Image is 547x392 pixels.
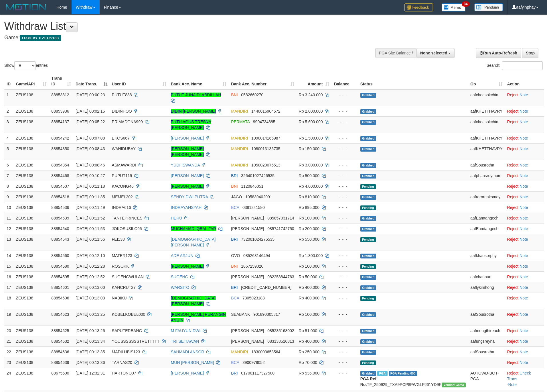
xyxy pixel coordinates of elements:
[505,181,544,191] td: ·
[507,146,519,151] a: Reject
[299,109,323,113] span: Rp 2.000.000
[507,264,519,268] a: Reject
[520,339,528,344] a: Note
[112,216,143,220] span: TANTEPRINCES
[241,93,263,97] span: Copy 0582660270 to clipboard
[241,285,291,290] span: Copy 643201024270537 to clipboard
[76,163,105,167] span: [DATE] 00:08:46
[171,163,200,167] a: YUDI ISWANDA
[267,226,294,231] span: Copy 085741742750 to clipboard
[171,350,204,354] a: SAHMADI ANSOR
[51,184,69,189] span: 88854507
[334,183,356,189] div: - - -
[476,48,521,58] a: Run Auto-Refresh
[13,160,49,170] td: ZEUS138
[13,223,49,234] td: ZEUS138
[171,109,216,113] a: DIDIN [PERSON_NAME]
[51,285,69,290] span: 88854601
[299,195,319,199] span: Rp 810.000
[360,147,376,152] span: Grabbed
[334,194,356,200] div: - - -
[231,119,250,124] span: PERMATA
[507,275,519,279] a: Reject
[241,184,263,189] span: Copy 1120846051 to clipboard
[112,184,134,189] span: KACONG46
[13,73,49,89] th: Game/API: activate to sort column ascending
[360,93,376,98] span: Grabbed
[4,133,13,143] td: 4
[4,181,13,191] td: 8
[112,119,143,124] span: PRIMADONA999
[13,133,49,143] td: ZEUS138
[468,271,505,282] td: aafchannun
[468,133,505,143] td: aafKHETTHAVRY
[507,328,519,333] a: Reject
[13,143,49,160] td: ZEUS138
[171,360,214,365] a: MUH [PERSON_NAME]
[76,93,105,97] span: [DATE] 00:00:23
[520,275,528,279] a: Note
[171,173,204,178] a: [PERSON_NAME]
[360,195,376,200] span: Grabbed
[4,223,13,234] td: 12
[251,146,280,151] span: Copy 1080013136735 to clipboard
[169,73,229,89] th: Bank Acc. Name: activate to sort column ascending
[251,109,280,113] span: Copy 1440016904572 to clipboard
[334,119,356,125] div: - - -
[76,195,105,199] span: [DATE] 00:11:35
[507,312,519,317] a: Reject
[4,73,13,89] th: ID
[507,253,519,258] a: Reject
[231,205,239,210] span: BCA
[334,263,356,269] div: - - -
[360,227,376,232] span: Grabbed
[76,173,105,178] span: [DATE] 00:10:27
[51,195,69,199] span: 88854518
[51,146,69,151] span: 88854350
[251,163,280,167] span: Copy 1050020076513 to clipboard
[520,296,528,300] a: Note
[507,371,531,381] a: Check Trans
[13,106,49,116] td: ZEUS138
[468,160,505,170] td: aafSousrotha
[520,163,528,167] a: Note
[507,350,519,354] a: Reject
[4,143,13,160] td: 5
[4,282,13,293] td: 17
[76,184,105,189] span: [DATE] 00:11:18
[360,237,376,242] span: Pending
[507,93,519,97] a: Reject
[231,195,242,199] span: JAGO
[360,120,376,125] span: Grabbed
[112,237,125,242] span: FEI138
[507,237,519,242] a: Reject
[505,89,544,106] td: ·
[231,264,238,268] span: BNI
[112,93,132,97] span: PUTUT888
[231,173,238,178] span: BRI
[267,275,294,279] span: Copy 082253844763 to clipboard
[505,160,544,170] td: ·
[4,3,48,11] img: MOTION_logo.png
[112,195,133,199] span: MEMEL202
[171,205,202,210] a: INDRAYANSYAH
[520,173,528,178] a: Note
[299,264,319,268] span: Rp 100.000
[13,213,49,223] td: ZEUS138
[334,274,356,280] div: - - -
[4,35,359,41] h4: Game:
[76,119,105,124] span: [DATE] 00:05:22
[245,195,272,199] span: Copy 105839402091 to clipboard
[334,146,356,152] div: - - -
[474,3,503,11] img: panduan.png
[507,285,519,290] a: Reject
[468,170,505,181] td: aafphansreymom
[51,264,69,268] span: 88854580
[51,119,69,124] span: 88854137
[112,136,130,140] span: EKOS667
[299,253,323,258] span: Rp 1.300.000
[171,253,193,258] a: ADE ARJUN
[520,237,528,242] a: Note
[505,170,544,181] td: ·
[229,73,296,89] th: Bank Acc. Number: activate to sort column ascending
